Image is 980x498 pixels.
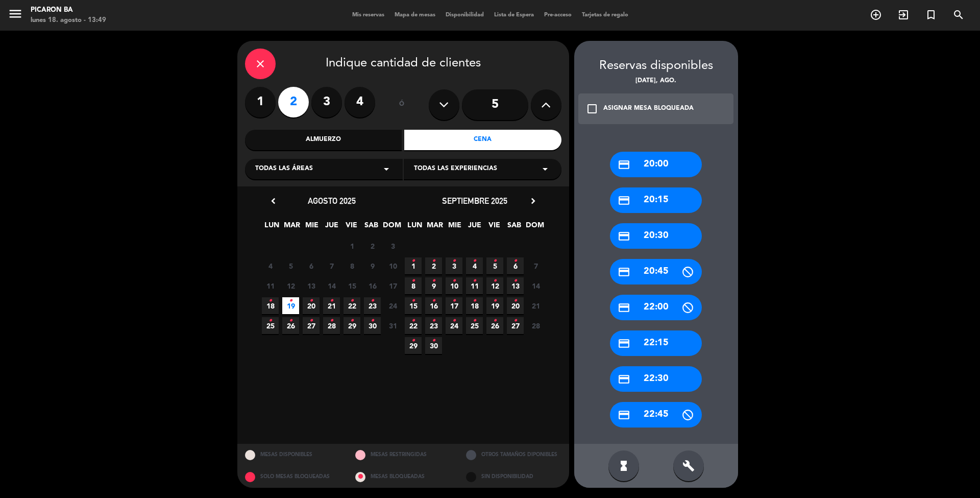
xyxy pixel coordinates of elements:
i: • [432,333,435,349]
span: 21 [323,297,340,314]
i: • [513,293,517,309]
span: 13 [303,277,320,294]
span: 9 [364,257,381,274]
span: JUE [323,219,340,236]
span: 13 [507,277,524,294]
span: 11 [466,277,483,294]
span: 22 [344,297,360,314]
span: 6 [303,257,320,274]
i: arrow_drop_down [539,163,551,175]
span: 15 [405,297,422,314]
span: 19 [486,297,503,314]
span: Todas las áreas [255,164,313,174]
div: SOLO MESAS BLOQUEADAS [237,466,348,488]
span: 18 [262,297,279,314]
i: menu [8,6,23,21]
span: 2 [364,238,381,254]
span: 2 [425,257,442,274]
span: 26 [486,317,503,334]
span: 3 [384,238,401,254]
div: Reservas disponibles [574,56,738,76]
i: • [452,293,456,309]
i: • [473,253,476,269]
span: 29 [405,337,422,354]
i: • [411,253,415,269]
label: 4 [345,87,375,117]
i: • [513,273,517,289]
i: • [371,293,374,309]
span: 1 [344,238,360,254]
span: DOM [383,219,400,236]
i: • [309,293,313,309]
div: 20:30 [610,223,702,249]
i: • [432,313,435,329]
span: 8 [405,277,422,294]
div: MESAS BLOQUEADAS [348,466,458,488]
span: agosto 2025 [308,196,356,206]
span: 27 [303,317,320,334]
span: 29 [344,317,360,334]
i: • [268,313,272,329]
div: lunes 18. agosto - 13:49 [31,15,106,26]
span: 28 [527,317,544,334]
span: DOM [526,219,543,236]
label: 3 [311,87,342,117]
span: septiembre 2025 [442,196,507,206]
span: Tarjetas de regalo [577,12,633,18]
button: menu [8,6,23,25]
i: • [371,313,374,329]
i: • [268,293,272,309]
span: 1 [405,257,422,274]
div: 20:45 [610,259,702,284]
i: add_circle_outline [870,9,882,21]
span: 24 [446,317,462,334]
span: 12 [282,277,299,294]
i: • [473,293,476,309]
span: Mis reservas [347,12,389,18]
span: 7 [323,257,340,274]
span: 3 [446,257,462,274]
i: • [473,313,476,329]
span: 4 [262,257,279,274]
i: • [432,253,435,269]
span: 22 [405,317,422,334]
span: 17 [446,297,462,314]
i: • [350,313,354,329]
span: 10 [446,277,462,294]
div: Picaron BA [31,5,106,15]
span: LUN [263,219,280,236]
span: MAR [426,219,443,236]
div: 20:15 [610,187,702,213]
span: 24 [384,297,401,314]
i: • [493,293,497,309]
i: • [432,293,435,309]
i: • [452,273,456,289]
i: • [411,333,415,349]
div: [DATE], ago. [574,76,738,86]
div: Almuerzo [245,130,402,150]
i: credit_card [618,230,630,243]
i: • [330,313,333,329]
i: • [493,313,497,329]
span: SAB [506,219,523,236]
i: • [411,293,415,309]
span: 14 [323,277,340,294]
i: • [432,273,435,289]
span: 4 [466,257,483,274]
span: LUN [406,219,423,236]
i: credit_card [618,194,630,207]
span: VIE [486,219,503,236]
div: 20:00 [610,152,702,177]
span: 20 [303,297,320,314]
i: • [513,253,517,269]
i: • [493,253,497,269]
i: build [682,460,695,472]
i: credit_card [618,301,630,314]
i: • [411,273,415,289]
i: • [309,313,313,329]
div: OTROS TAMAÑOS DIPONIBLES [458,444,569,466]
span: 20 [507,297,524,314]
span: 31 [384,317,401,334]
span: 30 [364,317,381,334]
i: close [254,58,266,70]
